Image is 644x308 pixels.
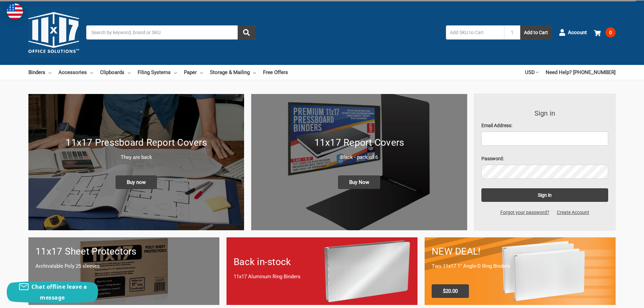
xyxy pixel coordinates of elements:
span: Account [568,29,587,37]
a: New 11x17 Pressboard Binders 11x17 Pressboard Report Covers They are back Buy now [28,94,244,230]
p: They are back [35,153,237,161]
a: Storage & Mailing [210,65,256,80]
a: Paper [184,65,203,80]
a: Need Help? [PHONE_NUMBER] [546,65,616,80]
span: Buy Now [338,175,380,189]
img: 11x17 Report Covers [251,94,467,230]
img: New 11x17 Pressboard Binders [28,94,244,230]
span: Buy now [116,175,157,189]
span: $20.00 [432,284,469,298]
h1: Back in-stock [234,255,410,269]
img: 11x17.com [28,7,79,58]
h1: 11x17 Pressboard Report Covers [35,136,237,150]
p: 11x17 Aluminum Ring Binders [234,273,410,281]
a: 11x17 Report Covers 11x17 Report Covers Black - pack of 6 Buy Now [251,94,467,230]
a: 11x17 sheet protectors 11x17 Sheet Protectors Archivalable Poly 25 sleeves Buy Now [28,237,219,305]
a: 11x17 Binder 2-pack only $20.00 NEW DEAL! Two 11x17 1" Angle-D Ring Binders $20.00 [425,237,616,305]
a: Free Offers [263,65,288,80]
a: Filing Systems [138,65,177,80]
p: Black - pack of 6 [258,153,460,161]
span: Chat offline leave a message [31,283,87,301]
h1: 11x17 Report Covers [258,136,460,150]
input: Search by keyword, brand or SKU [86,25,255,40]
a: Forgot your password? [497,209,553,216]
h1: NEW DEAL! [432,244,609,259]
h3: Sign in [481,108,609,118]
a: Binders [28,65,51,80]
a: Accessories [58,65,93,80]
button: Add to Cart [520,25,552,40]
input: Add SKU to Cart [446,25,504,40]
h1: 11x17 Sheet Protectors [35,244,212,259]
a: Account [559,24,587,41]
input: Sign in [481,188,609,202]
span: 0 [605,27,616,38]
a: Clipboards [100,65,130,80]
label: Password: [481,155,609,162]
a: Create Account [553,209,593,216]
p: Two 11x17 1" Angle-D Ring Binders [432,262,609,270]
p: Archivalable Poly 25 sleeves [35,262,212,270]
a: USD [525,65,539,80]
img: duty and tax information for United States [7,3,23,20]
a: Back in-stock 11x17 Aluminum Ring Binders [226,237,418,305]
a: 0 [594,24,616,41]
button: Chat offline leave a message [7,281,98,303]
label: Email Address: [481,122,609,129]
